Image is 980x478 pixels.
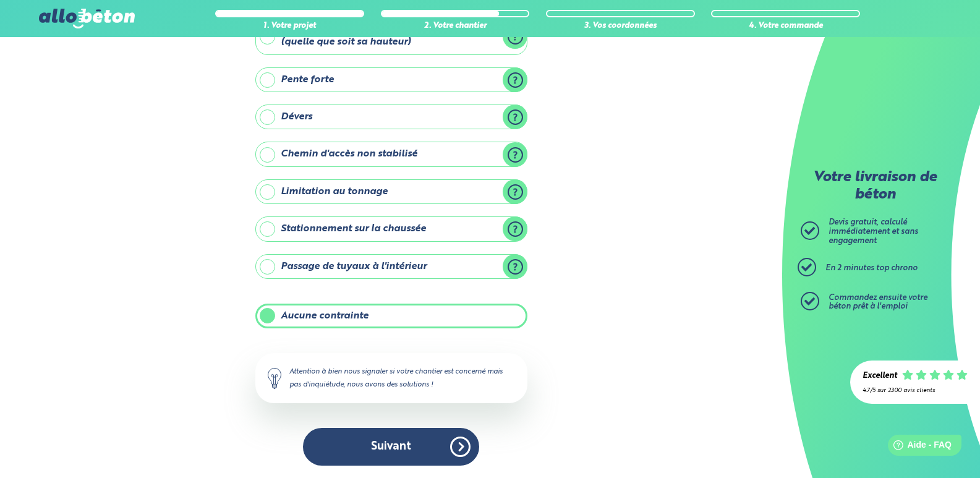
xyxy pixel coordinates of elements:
[255,304,527,328] label: Aucune contrainte
[303,428,479,466] button: Suivant
[711,22,860,31] div: 4. Votre commande
[255,142,527,166] label: Chemin d'accès non stabilisé
[381,22,530,31] div: 2. Votre chantier
[255,216,527,241] label: Stationnement sur la chaussée
[255,179,527,204] label: Limitation au tonnage
[255,353,527,403] div: Attention à bien nous signaler si votre chantier est concerné mais pas d'inquiétude, nous avons d...
[215,22,364,31] div: 1. Votre projet
[870,430,966,464] iframe: Help widget launcher
[255,105,527,129] label: Dévers
[255,254,527,279] label: Passage de tuyaux à l'intérieur
[546,22,695,31] div: 3. Vos coordonnées
[39,9,134,28] img: allobéton
[255,67,527,92] label: Pente forte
